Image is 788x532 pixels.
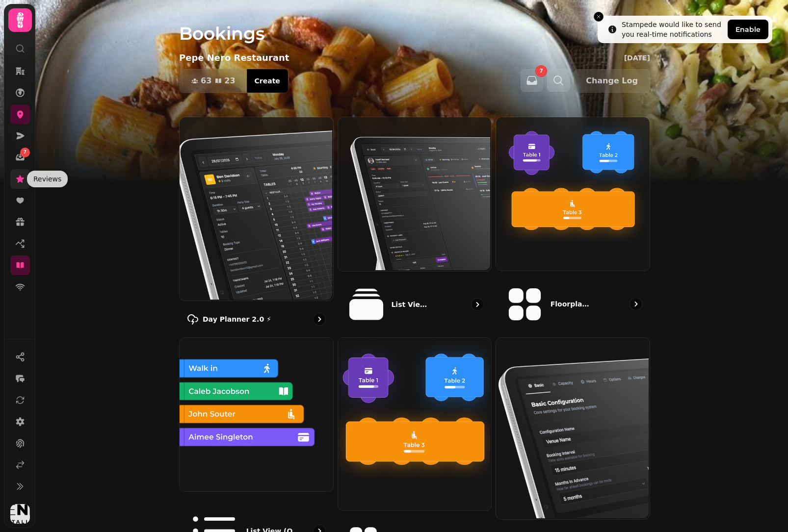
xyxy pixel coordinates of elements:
[551,299,592,309] p: Floorplan 2.0 ⚡ (New)
[179,116,332,300] img: Day Planner 2.0 ⚡
[24,149,26,156] span: 7
[631,299,641,309] svg: go to
[180,69,247,93] button: 6323
[201,77,211,85] span: 63
[10,148,30,167] a: 7
[622,20,724,39] div: Stampede would like to send you real-time notifications
[203,314,271,324] p: Day Planner 2.0 ⚡
[594,12,604,22] button: Close toast
[495,337,649,518] img: Configuration
[179,337,332,490] img: List view (Old - going soon)
[496,117,650,333] a: Floorplan 2.0 ⚡ (New)Floorplan 2.0 ⚡ (New)
[247,69,288,93] button: Create
[337,116,491,270] img: List View 2.0 ⚡ (New)
[495,116,649,270] img: Floorplan 2.0 ⚡ (New)
[8,504,32,524] button: User avatar
[179,117,334,333] a: Day Planner 2.0 ⚡Day Planner 2.0 ⚡
[179,51,289,65] p: Pepe Nero Restaurant
[473,300,482,309] svg: go to
[255,77,280,84] span: Create
[337,337,491,509] img: Floor Plans (beta)
[391,300,431,309] p: List View 2.0 ⚡ (New)
[624,53,650,63] p: [DATE]
[27,171,68,187] div: Reviews
[315,314,324,324] svg: go to
[224,77,235,85] span: 23
[10,504,30,524] img: User avatar
[540,69,543,74] span: 7
[574,69,650,93] button: Change Log
[338,117,492,333] a: List View 2.0 ⚡ (New)List View 2.0 ⚡ (New)
[728,20,768,39] button: Enable
[586,77,638,85] span: Change Log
